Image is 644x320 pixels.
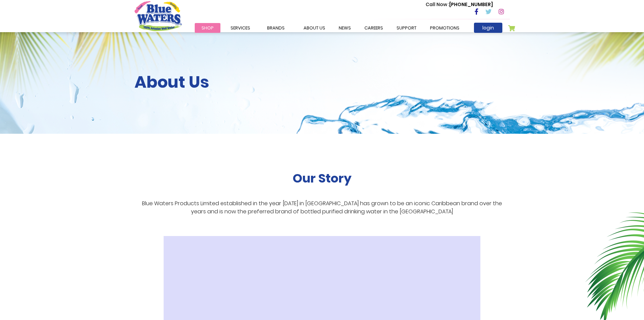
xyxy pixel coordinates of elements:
[201,25,214,31] span: Shop
[390,23,423,33] a: support
[426,1,449,8] span: Call Now :
[297,23,332,33] a: about us
[332,23,358,33] a: News
[231,25,250,31] span: Services
[358,23,390,33] a: careers
[267,25,285,31] span: Brands
[426,1,493,8] p: [PHONE_NUMBER]
[474,23,502,33] a: login
[423,23,466,33] a: Promotions
[293,171,352,186] h2: Our Story
[135,72,510,92] h2: About Us
[135,199,510,216] p: Blue Waters Products Limited established in the year [DATE] in [GEOGRAPHIC_DATA] has grown to be ...
[135,1,182,31] a: store logo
